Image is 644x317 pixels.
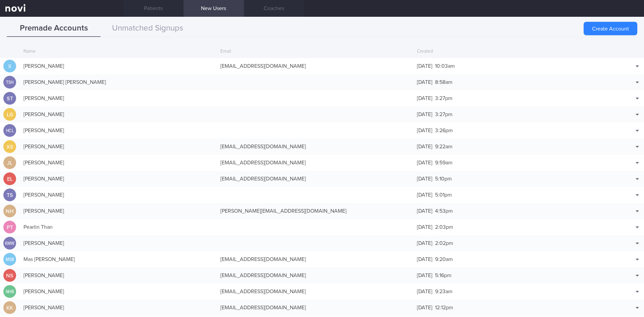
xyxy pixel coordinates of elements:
[435,273,451,278] span: 5:16pm
[417,305,432,310] span: [DATE]
[3,301,16,314] div: KK
[417,63,432,69] span: [DATE]
[20,172,217,186] div: [PERSON_NAME]
[217,45,414,58] div: Email
[584,22,637,35] button: Create Account
[217,301,414,314] div: [EMAIL_ADDRESS][DOMAIN_NAME]
[435,128,453,133] span: 3:26pm
[3,92,16,105] div: ST
[20,75,217,89] div: [PERSON_NAME] [PERSON_NAME]
[217,156,414,169] div: [EMAIL_ADDRESS][DOMAIN_NAME]
[20,45,217,58] div: Name
[435,224,453,230] span: 2:03pm
[20,236,217,250] div: [PERSON_NAME]
[4,124,15,137] div: HCL
[435,96,452,101] span: 3:27pm
[417,208,432,214] span: [DATE]
[20,92,217,105] div: [PERSON_NAME]
[20,140,217,153] div: [PERSON_NAME]
[417,192,432,198] span: [DATE]
[20,188,217,202] div: [PERSON_NAME]
[4,285,15,298] div: NHB
[4,253,15,266] div: MSB
[217,253,414,266] div: [EMAIL_ADDRESS][DOMAIN_NAME]
[217,140,414,153] div: [EMAIL_ADDRESS][DOMAIN_NAME]
[101,20,195,37] button: Unmatched Signups
[435,241,453,246] span: 2:02pm
[417,112,432,117] span: [DATE]
[417,257,432,262] span: [DATE]
[20,285,217,298] div: [PERSON_NAME]
[3,60,16,73] div: II
[3,205,16,218] div: NH
[417,80,432,85] span: [DATE]
[435,80,452,85] span: 8:58am
[417,176,432,181] span: [DATE]
[435,305,453,310] span: 12:12pm
[435,176,452,181] span: 5:10pm
[20,59,217,73] div: [PERSON_NAME]
[3,108,16,121] div: LG
[3,269,16,282] div: NS
[417,96,432,101] span: [DATE]
[417,224,432,230] span: [DATE]
[435,257,453,262] span: 9:20am
[3,156,16,169] div: JL
[20,108,217,121] div: [PERSON_NAME]
[217,59,414,73] div: [EMAIL_ADDRESS][DOMAIN_NAME]
[414,45,610,58] div: Created
[20,253,217,266] div: Mas [PERSON_NAME]
[435,160,452,165] span: 9:59am
[417,144,432,149] span: [DATE]
[20,220,217,234] div: Pearlin Than
[435,289,452,294] span: 9:23am
[4,76,15,89] div: TSH
[217,285,414,298] div: [EMAIL_ADDRESS][DOMAIN_NAME]
[417,160,432,165] span: [DATE]
[435,192,452,198] span: 5:01pm
[435,144,452,149] span: 9:22am
[417,273,432,278] span: [DATE]
[20,156,217,169] div: [PERSON_NAME]
[3,189,16,202] div: TS
[20,269,217,282] div: [PERSON_NAME]
[217,204,414,218] div: [PERSON_NAME][EMAIL_ADDRESS][DOMAIN_NAME]
[417,128,432,133] span: [DATE]
[417,241,432,246] span: [DATE]
[217,269,414,282] div: [EMAIL_ADDRESS][DOMAIN_NAME]
[20,124,217,137] div: [PERSON_NAME]
[417,289,432,294] span: [DATE]
[3,221,16,234] div: PT
[435,112,452,117] span: 3:27pm
[3,140,16,153] div: XS
[435,63,455,69] span: 10:03am
[4,237,15,250] div: KMW
[217,172,414,186] div: [EMAIL_ADDRESS][DOMAIN_NAME]
[3,172,16,186] div: EL
[20,301,217,314] div: [PERSON_NAME]
[435,208,453,214] span: 4:53pm
[7,20,101,37] button: Premade Accounts
[20,204,217,218] div: [PERSON_NAME]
